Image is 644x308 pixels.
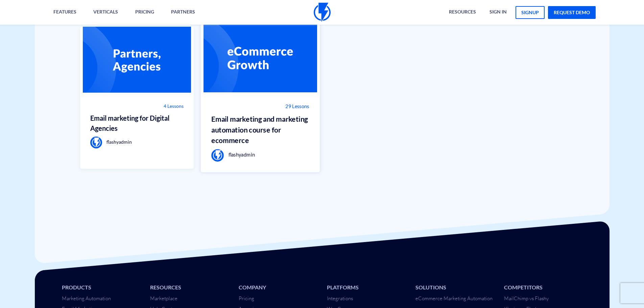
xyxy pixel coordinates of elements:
a: Integrations [327,295,353,302]
a: MailChimp vs Flashy [504,295,549,302]
a: request demo [548,6,596,19]
li: Products [62,284,140,291]
a: eCommerce Marketing Automation [415,295,493,302]
li: Solutions [415,284,494,291]
a: Pricing [239,295,254,302]
span: 4 Lessons [164,103,184,110]
span: flashyadmin [229,152,255,158]
span: flashyadmin [106,139,132,145]
a: Marketplace [150,295,177,302]
a: 4 Lessons Email marketing for Digital Agencies flashyadmin [80,27,194,169]
li: Resources [150,284,229,291]
a: signup [516,6,545,19]
a: Marketing Automation [62,295,111,302]
li: Competitors [504,284,582,291]
li: Company [239,284,317,291]
li: Platforms [327,284,405,291]
span: 29 Lessons [285,103,309,110]
a: 29 Lessons Email marketing and marketing automation course for ecommerce flashyadmin [201,23,320,172]
h3: Email marketing and marketing automation course for ecommerce [211,114,309,146]
h3: Email marketing for Digital Agencies [90,113,184,133]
